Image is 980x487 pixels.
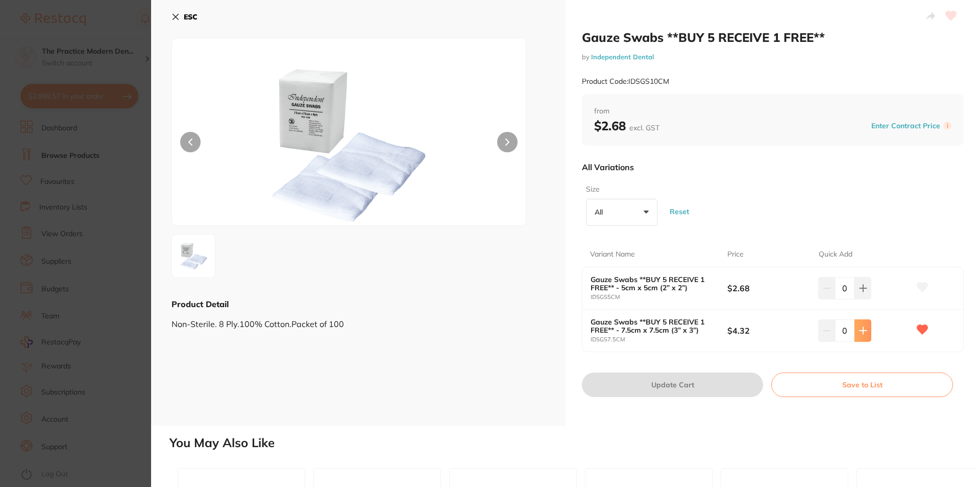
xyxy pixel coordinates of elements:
button: Reset [667,193,692,230]
b: ESC [184,12,198,21]
b: $2.68 [727,283,810,294]
label: Size [586,184,654,195]
img: d2lkdGg9MTkyMA [175,238,212,274]
b: $2.68 [594,118,659,133]
button: Save to List [771,373,953,397]
small: IDSGS7.5CM [591,336,727,343]
p: Price [727,249,744,260]
b: Gauze Swabs **BUY 5 RECEIVE 1 FREE** - 7.5cm x 7.5cm (3” x 3”) [591,318,714,334]
p: All Variations [582,162,634,172]
h2: You May Also Like [169,436,976,450]
small: Product Code: IDSGS10CM [582,77,669,86]
a: Independent Dental [591,53,654,61]
small: by [582,53,964,61]
b: Gauze Swabs **BUY 5 RECEIVE 1 FREE** - 5cm x 5cm (2” x 2”) [591,275,714,292]
p: Variant Name [590,249,635,260]
button: Update Cart [582,373,763,397]
button: ESC [171,8,198,26]
b: $4.32 [727,325,810,336]
span: from [594,106,951,117]
button: All [586,199,657,226]
h2: Gauze Swabs **BUY 5 RECEIVE 1 FREE** [582,30,964,45]
div: Non-Sterile. 8 Ply.100% Cotton.Packet of 100 [171,310,545,329]
small: IDSGS5CM [591,294,727,300]
p: All [595,207,607,217]
b: Product Detail [171,299,229,309]
button: Enter Contract Price [868,121,943,131]
label: i [943,122,951,130]
span: excl. GST [629,123,659,132]
img: d2lkdGg9MTkyMA [243,64,455,225]
p: Quick Add [819,249,852,260]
